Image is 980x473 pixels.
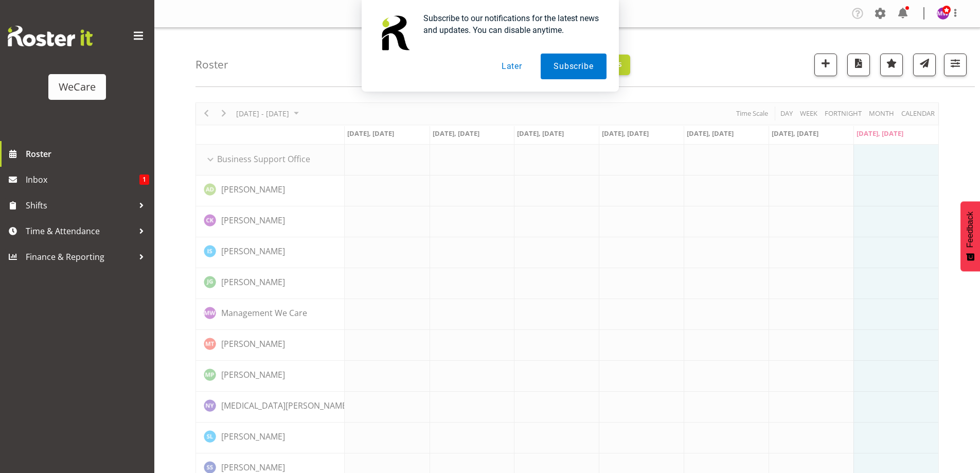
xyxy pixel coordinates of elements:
[26,198,134,213] span: Shifts
[26,146,149,162] span: Roster
[374,12,415,54] img: notification icon
[26,172,139,187] span: Inbox
[139,174,149,185] span: 1
[966,212,975,248] span: Feedback
[489,54,535,79] button: Later
[960,201,980,271] button: Feedback - Show survey
[415,12,607,36] div: Subscribe to our notifications for the latest news and updates. You can disable anytime.
[26,223,134,239] span: Time & Attendance
[541,54,606,79] button: Subscribe
[26,249,134,265] span: Finance & Reporting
